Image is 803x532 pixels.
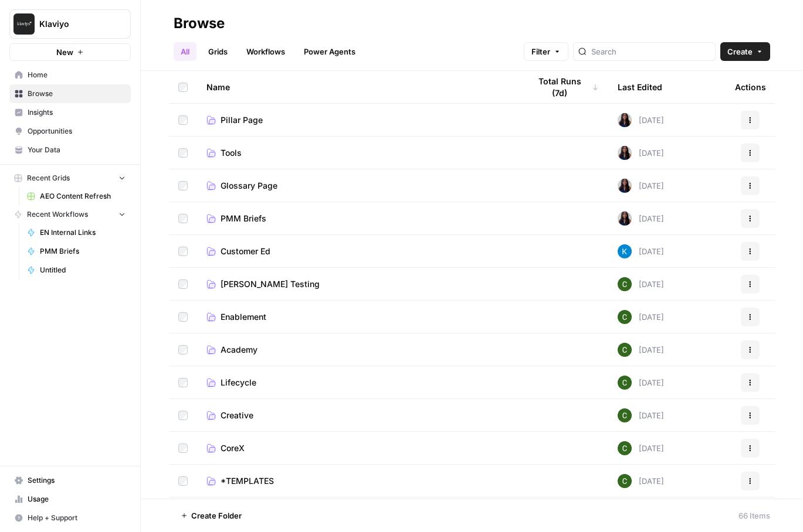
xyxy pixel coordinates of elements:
a: AEO Content Refresh [22,187,131,206]
a: Power Agents [297,42,362,61]
a: Home [9,66,131,84]
img: zdhmu8j9dpt46ofesn2i0ad6n35e [618,244,632,258]
div: [DATE] [618,146,664,160]
a: Workflows [239,42,292,61]
a: PMM Briefs [22,242,131,261]
img: 14qrvic887bnlg6dzgoj39zarp80 [618,441,632,455]
a: Usage [9,490,131,509]
img: Klaviyo Logo [13,13,35,35]
button: Filter [524,42,568,61]
div: [DATE] [618,408,664,422]
a: Untitled [22,261,131,279]
button: Workspace: Klaviyo [9,9,131,39]
a: Opportunities [9,122,131,141]
div: [DATE] [618,244,664,258]
div: [DATE] [618,212,664,226]
a: Enablement [206,311,511,323]
span: Lifecycle [221,377,256,388]
div: [DATE] [618,343,664,357]
input: Search [591,46,710,57]
img: rox323kbkgutb4wcij4krxobkpon [618,212,632,226]
span: Untitled [40,265,126,275]
div: [DATE] [618,474,664,488]
img: 14qrvic887bnlg6dzgoj39zarp80 [618,343,632,357]
div: Actions [735,71,766,103]
a: Settings [9,471,131,490]
span: Settings [28,475,126,486]
span: Help + Support [28,513,126,523]
span: Creative [221,410,253,421]
button: Recent Workflows [9,206,131,223]
span: Customer Ed [221,245,270,257]
a: Creative [206,410,511,421]
button: Create Folder [174,506,249,525]
a: Pillar Page [206,114,511,126]
span: Filter [531,46,550,57]
a: Academy [206,344,511,356]
span: Tools [221,147,242,159]
a: Browse [9,84,131,103]
span: Academy [221,344,257,356]
button: Recent Grids [9,169,131,187]
span: Recent Grids [27,173,70,183]
button: New [9,43,131,61]
span: AEO Content Refresh [40,191,126,202]
span: Glossary Page [221,180,277,192]
span: Home [28,70,126,80]
span: Insights [28,107,126,118]
img: 14qrvic887bnlg6dzgoj39zarp80 [618,310,632,324]
span: Create Folder [191,510,242,521]
a: Insights [9,103,131,122]
div: [DATE] [618,441,664,455]
button: Help + Support [9,509,131,527]
a: Customer Ed [206,245,511,257]
span: Your Data [28,145,126,155]
img: rox323kbkgutb4wcij4krxobkpon [618,179,632,193]
img: 14qrvic887bnlg6dzgoj39zarp80 [618,376,632,390]
a: Glossary Page [206,180,511,192]
div: Last Edited [618,71,662,103]
span: Recent Workflows [27,209,88,220]
div: Name [206,71,511,103]
img: rox323kbkgutb4wcij4krxobkpon [618,113,632,127]
a: Your Data [9,141,131,159]
div: [DATE] [618,113,664,127]
div: Total Runs (7d) [530,71,599,103]
a: Tools [206,147,511,159]
span: Opportunities [28,126,126,137]
a: EN Internal Links [22,223,131,242]
a: PMM Briefs [206,213,511,224]
span: EN Internal Links [40,227,126,238]
img: 14qrvic887bnlg6dzgoj39zarp80 [618,408,632,422]
span: *TEMPLATES [221,475,274,487]
div: Browse [174,14,225,33]
a: All [174,42,196,61]
span: Klaviyo [39,18,110,30]
div: [DATE] [618,376,664,390]
a: Lifecycle [206,377,511,388]
button: Create [720,42,770,61]
div: [DATE] [618,277,664,291]
a: CoreX [206,442,511,454]
div: [DATE] [618,310,664,324]
span: PMM Briefs [221,213,266,224]
span: Browse [28,88,126,99]
span: Usage [28,494,126,504]
img: 14qrvic887bnlg6dzgoj39zarp80 [618,277,632,291]
span: Create [727,46,753,57]
img: rox323kbkgutb4wcij4krxobkpon [618,146,632,160]
span: New [56,46,73,58]
div: [DATE] [618,179,664,193]
a: Grids [201,42,235,61]
span: CoreX [221,442,245,454]
span: [PERSON_NAME] Testing [221,278,320,290]
span: Pillar Page [221,114,263,126]
span: PMM Briefs [40,246,126,257]
img: 14qrvic887bnlg6dzgoj39zarp80 [618,474,632,488]
div: 66 Items [738,510,770,521]
a: *TEMPLATES [206,475,511,487]
a: [PERSON_NAME] Testing [206,278,511,290]
span: Enablement [221,311,266,323]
